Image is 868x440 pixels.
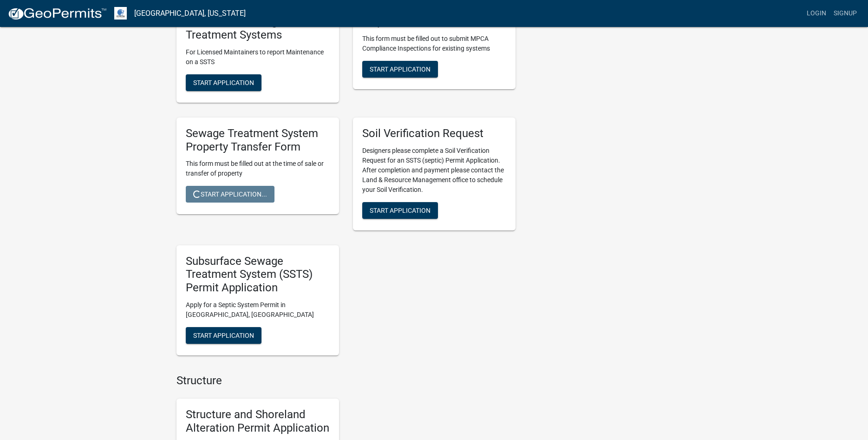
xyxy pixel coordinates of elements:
[186,300,330,320] p: Apply for a Septic System Permit in [GEOGRAPHIC_DATA], [GEOGRAPHIC_DATA]
[186,408,330,435] h5: Structure and Shoreland Alteration Permit Application
[186,327,261,344] button: Start Application
[176,374,516,387] h4: Structure
[362,146,506,195] p: Designers please complete a Soil Verification Request for an SSTS (septic) Permit Application. Af...
[362,34,506,53] p: This form must be filled out to submit MPCA Compliance Inspections for existing systems
[186,255,330,295] h5: Subsurface Sewage Treatment System (SSTS) Permit Application
[186,159,330,178] p: This form must be filled out at the time of sale or transfer of property
[362,61,438,78] button: Start Application
[370,65,431,72] span: Start Application
[134,6,246,21] a: [GEOGRAPHIC_DATA], [US_STATE]
[186,47,330,67] p: For Licensed Maintainers to report Maintenance on a SSTS
[193,331,254,339] span: Start Application
[370,206,431,214] span: Start Application
[803,5,830,22] a: Login
[186,127,330,154] h5: Sewage Treatment System Property Transfer Form
[193,190,267,198] span: Start Application...
[830,5,861,22] a: Signup
[186,74,261,91] button: Start Application
[186,186,274,203] button: Start Application...
[114,7,127,20] img: Otter Tail County, Minnesota
[193,79,254,86] span: Start Application
[362,202,438,219] button: Start Application
[362,127,506,140] h5: Soil Verification Request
